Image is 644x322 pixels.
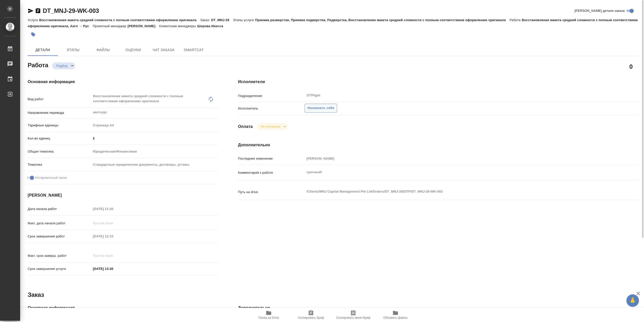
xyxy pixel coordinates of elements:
button: Не оплачена [259,124,282,129]
h2: Заказ [28,291,44,299]
span: Этапы [61,47,85,53]
button: Скопировать ссылку [35,8,41,14]
p: Последнее изменение [238,156,305,161]
input: Пустое поле [91,220,135,227]
input: Пустое поле [91,252,135,259]
input: Пустое поле [91,233,135,240]
h4: Исполнители [238,79,638,85]
p: Шорова Инесса [197,24,227,28]
span: Обновить файлы [383,316,408,319]
div: Страница А4 [91,121,218,130]
span: Детали [31,47,55,53]
button: Скопировать ссылку для ЯМессенджера [28,8,34,14]
h4: Основная информация [28,305,218,311]
p: Факт. дата начала работ [28,221,91,226]
span: 🙏 [628,295,637,306]
p: Кол-во единиц [28,136,91,141]
span: Оценки [121,47,145,53]
span: Назначить себя [307,105,334,111]
button: Скопировать мини-бриф [332,308,374,322]
p: Этапы услуги [233,18,255,22]
p: Комментарий к работе [238,170,305,175]
span: Чат заказа [151,47,176,53]
input: ✎ Введи что-нибудь [91,265,135,272]
span: Папка на Drive [258,316,279,319]
p: [PERSON_NAME] [128,24,159,28]
div: Юридическая/Финансовая [91,147,218,156]
p: Восстановление макета средней сложности с полным соответствием оформлению оригинала [39,18,200,22]
h4: Основная информация [28,79,218,85]
p: Исполнитель [238,106,305,111]
span: Скопировать бриф [298,316,324,319]
p: DT_MNJ-29 [211,18,233,22]
p: Клиентские менеджеры [159,24,197,28]
p: Работа [509,18,522,22]
span: Файлы [91,47,115,53]
p: Тарифные единицы [28,123,91,128]
input: ✎ Введи что-нибудь [91,135,218,142]
p: Общая тематика [28,149,91,154]
textarea: срочный! [305,168,605,176]
input: Пустое поле [91,205,135,212]
div: Подбор [52,62,75,69]
h4: Дополнительно [238,142,638,148]
p: Вид работ [28,97,91,102]
button: Скопировать бриф [290,308,332,322]
h2: 0 [629,62,633,71]
p: Тематика [28,162,91,167]
div: Подбор [257,123,288,130]
p: Подразделение [238,93,305,98]
p: Факт. срок заверш. работ [28,253,91,258]
button: Добавить тэг [28,29,39,40]
button: Подбор [55,64,69,68]
span: Нотариальный заказ [35,175,67,180]
span: [PERSON_NAME] детали заказа [575,8,625,13]
p: Дата начала работ [28,206,91,211]
button: 🙏 [626,294,639,307]
button: Назначить себя [305,104,337,113]
button: Папка на Drive [248,308,290,322]
button: Обновить файлы [374,308,417,322]
p: Проектный менеджер [93,24,128,28]
span: Скопировать мини-бриф [336,316,370,319]
p: Срок завершения работ [28,234,91,239]
p: Срок завершения услуги [28,266,91,271]
h4: Дополнительно [238,305,638,311]
div: Стандартные юридические документы, договоры, уставы [91,160,218,169]
a: DT_MNJ-29-WK-003 [43,7,99,14]
h4: [PERSON_NAME] [28,192,218,198]
textarea: /Clients/MNJ Capital Management Pte Ltd/Orders/DT_MNJ-29/DTP/DT_MNJ-29-WK-003 [305,187,605,196]
p: Заказ: [200,18,211,22]
p: Путь на drive [238,190,305,195]
p: Направление перевода [28,110,91,115]
span: SmartCat [182,47,206,53]
p: Приемка разверстки, Приемка подверстки, Подверстка, Восстановление макета средней сложности с пол... [255,18,509,22]
p: Услуга [28,18,39,22]
h2: Работа [28,60,48,69]
h4: Оплата [238,124,253,130]
input: Пустое поле [305,155,605,162]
